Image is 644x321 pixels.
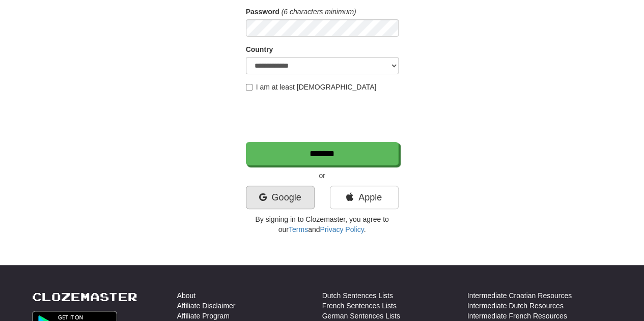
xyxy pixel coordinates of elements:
[246,84,253,91] input: I am at least [DEMOGRAPHIC_DATA]
[322,290,393,301] a: Dutch Sentences Lists
[246,97,401,137] iframe: reCAPTCHA
[177,301,236,311] a: Affiliate Disclaimer
[246,214,399,235] p: By signing in to Clozemaster, you agree to our and .
[246,186,315,209] a: Google
[177,290,196,301] a: About
[322,311,400,321] a: German Sentences Lists
[246,7,279,17] label: Password
[32,290,137,303] a: Clozemaster
[246,170,399,181] p: or
[322,301,397,311] a: French Sentences Lists
[246,44,273,54] label: Country
[467,311,567,321] a: Intermediate French Resources
[177,311,230,321] a: Affiliate Program
[246,82,377,92] label: I am at least [DEMOGRAPHIC_DATA]
[330,186,399,209] a: Apple
[289,225,308,234] a: Terms
[320,225,363,234] a: Privacy Policy
[467,301,564,311] a: Intermediate Dutch Resources
[282,8,356,16] em: (6 characters minimum)
[467,290,572,301] a: Intermediate Croatian Resources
